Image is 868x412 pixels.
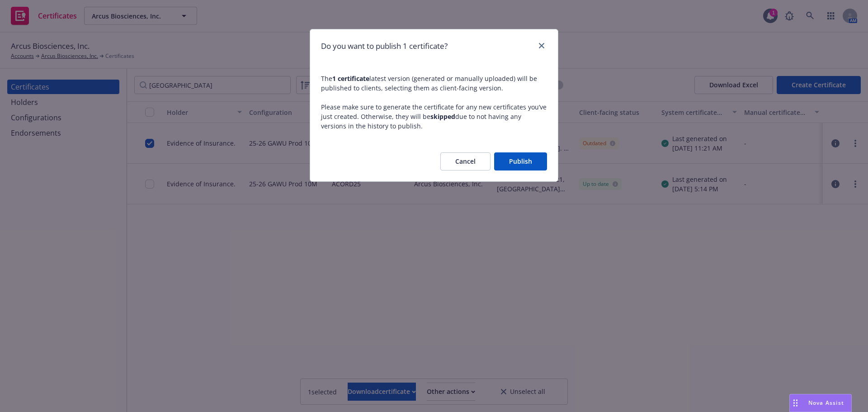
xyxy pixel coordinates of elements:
[789,394,852,412] button: Nova Assist
[808,399,844,407] span: Nova Assist
[790,394,801,412] div: Drag to move
[430,112,455,121] b: skipped
[321,40,448,52] h1: Do you want to publish 1 certificate?
[321,102,547,131] p: Please make sure to generate the certificate for any new certificates you’ve just created. Otherw...
[494,152,547,170] button: Publish
[536,40,547,51] a: close
[440,152,491,170] button: Cancel
[321,74,547,93] p: The latest version (generated or manually uploaded) will be published to clients, selecting them ...
[332,74,369,83] b: 1 certificate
